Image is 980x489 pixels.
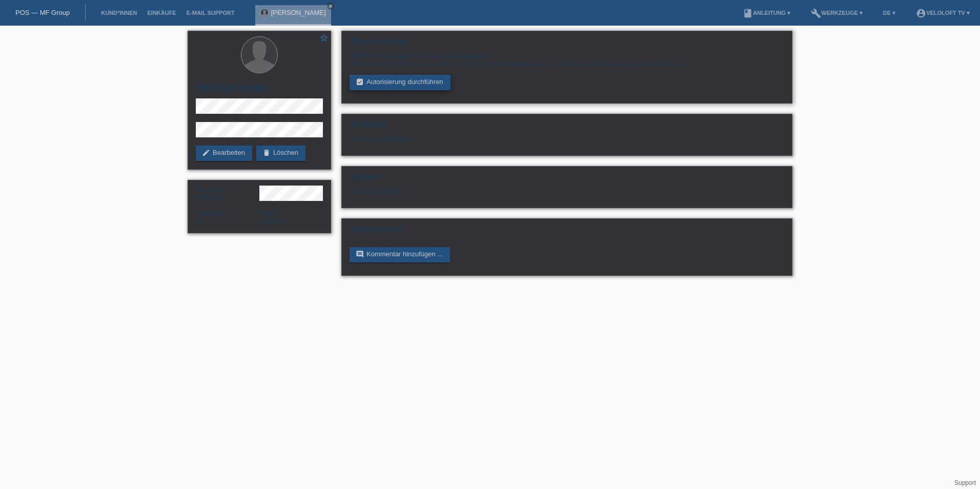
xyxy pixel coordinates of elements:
a: Support [954,479,976,486]
span: Deutsch [259,217,284,225]
i: close [328,4,333,9]
a: DE ▾ [878,10,901,16]
a: editBearbeiten [196,146,252,161]
span: Geschlecht [196,187,224,193]
a: Kund*innen [96,10,142,16]
h2: Autorisierung [350,36,784,52]
a: deleteLöschen [256,146,305,161]
a: POS — MF Group [15,9,70,16]
a: buildWerkzeuge ▾ [806,10,868,16]
a: assignment_turned_inAutorisierung durchführen [350,75,451,90]
a: account_circleVeloLoft TV ▾ [911,10,975,16]
a: commentKommentar hinzufügen ... [350,247,450,262]
a: E-Mail Support [181,10,240,16]
i: edit [202,149,210,157]
a: [PERSON_NAME] [271,9,326,16]
i: account_circle [916,8,926,18]
a: close [327,3,334,10]
a: bookAnleitung ▾ [738,10,795,16]
div: Noch keine Einkäufe [350,135,784,150]
i: build [811,8,821,18]
i: book [743,8,753,18]
span: Nationalität [196,210,224,216]
div: Männlich [196,186,259,201]
span: Schweiz [196,217,206,225]
div: Noch keine Dateien [350,187,663,195]
i: delete [262,149,271,157]
div: Bitte führen Sie zuerst eine Autorisierung durch. Bitte lassen Sie sich vom Kunden vorab mündlich... [350,52,784,67]
span: Sprache [259,210,280,216]
i: star_border [319,33,329,43]
h2: Kommentare [350,224,784,239]
h2: Einkäufe [350,119,784,135]
h2: [PERSON_NAME] [196,83,323,98]
i: comment [356,250,364,258]
a: star_border [319,33,329,44]
a: Einkäufe [142,10,181,16]
h2: Dateien [350,172,784,187]
i: assignment_turned_in [356,78,364,86]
